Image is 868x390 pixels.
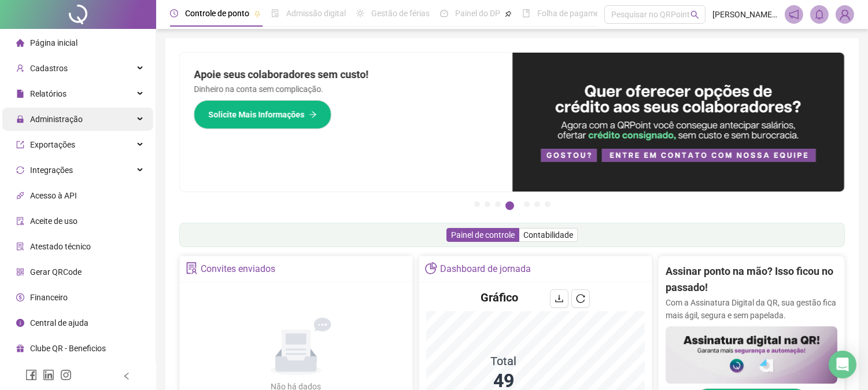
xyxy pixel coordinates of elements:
[16,242,24,251] span: solution
[30,115,83,124] span: Administração
[505,201,514,210] button: 4
[30,64,68,73] span: Cadastros
[30,89,67,98] span: Relatórios
[208,108,304,121] span: Solicite Mais Informações
[201,259,275,279] div: Convites enviados
[30,293,68,302] span: Financeiro
[495,201,501,207] button: 3
[512,53,845,192] img: banner%2Fa8ee1423-cce5-4ffa-a127-5a2d429cc7d8.png
[836,6,854,23] img: 4989
[829,351,856,378] div: Open Intercom Messenger
[16,268,24,276] span: qrcode
[789,9,799,20] span: notification
[123,372,131,380] span: left
[185,9,249,18] span: Controle de ponto
[16,217,24,225] span: audit
[16,166,24,174] span: sync
[440,259,531,279] div: Dashboard de jornada
[666,296,837,322] p: Com a Assinatura Digital da QR, sua gestão fica mais ágil, segura e sem papelada.
[523,230,573,240] span: Contabilidade
[30,216,77,226] span: Aceite de uso
[30,344,106,353] span: Clube QR - Beneficios
[25,369,37,381] span: facebook
[16,141,24,149] span: export
[666,263,837,296] h2: Assinar ponto na mão? Isso ficou no passado!
[194,83,498,95] p: Dinheiro na conta sem complicação.
[30,191,77,200] span: Acesso à API
[30,165,73,175] span: Integrações
[16,319,24,327] span: info-circle
[425,262,437,274] span: pie-chart
[309,111,317,119] span: arrow-right
[30,242,91,251] span: Atestado técnico
[814,9,825,20] span: bell
[505,10,512,17] span: pushpin
[451,230,515,240] span: Painel de controle
[16,192,24,200] span: api
[712,8,778,21] span: [PERSON_NAME] - GSMFREE
[537,9,611,18] span: Folha de pagamento
[170,9,178,17] span: clock-circle
[690,10,699,19] span: search
[524,201,530,207] button: 5
[186,262,198,274] span: solution
[30,38,77,47] span: Página inicial
[545,201,551,207] button: 7
[666,326,837,384] img: banner%2F02c71560-61a6-44d4-94b9-c8ab97240462.png
[286,9,346,18] span: Admissão digital
[534,201,540,207] button: 6
[194,100,331,129] button: Solicite Mais Informações
[16,344,24,352] span: gift
[30,267,82,277] span: Gerar QRCode
[16,39,24,47] span: home
[455,9,500,18] span: Painel do DP
[16,64,24,72] span: user-add
[271,9,279,17] span: file-done
[16,90,24,98] span: file
[43,369,54,381] span: linkedin
[356,9,364,17] span: sun
[30,318,88,328] span: Central de ajuda
[576,294,585,303] span: reload
[485,201,490,207] button: 2
[474,201,480,207] button: 1
[254,10,261,17] span: pushpin
[555,294,564,303] span: download
[60,369,72,381] span: instagram
[30,140,75,149] span: Exportações
[440,9,448,17] span: dashboard
[481,289,518,306] h4: Gráfico
[16,293,24,301] span: dollar
[371,9,430,18] span: Gestão de férias
[194,67,498,83] h2: Apoie seus colaboradores sem custo!
[522,9,530,17] span: book
[16,115,24,123] span: lock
